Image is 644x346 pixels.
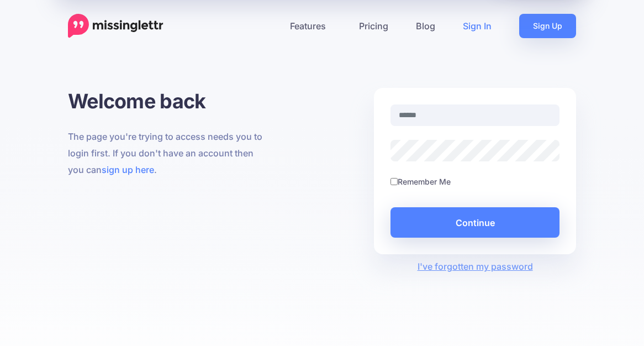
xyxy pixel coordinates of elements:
[102,164,154,175] a: sign up here
[68,128,270,178] p: The page you're trying to access needs you to login first. If you don't have an account then you ...
[390,207,559,238] button: Continue
[276,14,345,38] a: Features
[519,14,576,38] a: Sign Up
[418,261,533,272] a: I've forgotten my password
[345,14,402,38] a: Pricing
[68,88,270,114] h1: Welcome back
[398,175,451,188] label: Remember Me
[402,14,449,38] a: Blog
[449,14,505,38] a: Sign In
